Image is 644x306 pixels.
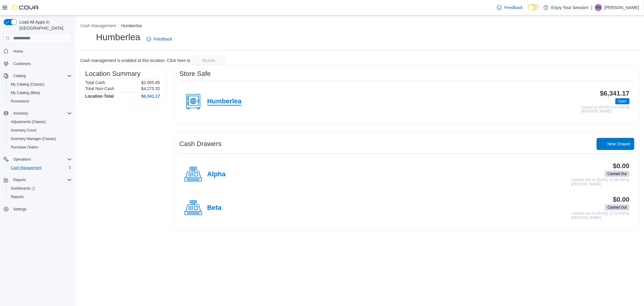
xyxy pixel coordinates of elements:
button: My Catalog (Beta) [6,89,74,97]
a: Reports [8,193,26,200]
p: Closed on [DATE] 8:47 AM by [PERSON_NAME] [582,106,630,114]
h3: $0.00 [613,196,630,203]
button: Inventory Manager (Classic) [6,135,74,143]
button: Catalog [11,72,28,80]
span: Operations [11,156,72,163]
span: KN [596,4,601,11]
a: Promotions [8,98,32,105]
span: Feedback [154,36,172,42]
span: Dashboards [8,185,72,192]
span: Operations [13,157,31,162]
button: Cash Management [80,23,116,28]
p: Cash management is enabled at this location. Click here to [80,58,191,63]
span: Catalog [13,73,26,78]
h4: $6,341.17 [141,94,160,99]
span: Catalog [11,72,72,80]
a: My Catalog (Classic) [8,81,47,88]
span: Reports [8,193,72,200]
button: New Drawer [597,138,634,150]
button: Purchase Orders [6,143,74,151]
span: Reports [11,194,24,199]
h4: Location Total [85,94,114,99]
span: Promotions [11,99,29,104]
p: Enjoy Your Session! [551,4,589,11]
a: Cash Management [8,164,44,171]
a: Customers [11,60,33,67]
span: My Catalog (Classic) [11,82,44,87]
p: | [591,4,592,11]
span: disable [202,57,215,63]
span: Load All Apps in [GEOGRAPHIC_DATA] [17,19,72,31]
a: Inventory Manager (Classic) [8,135,59,142]
a: Dashboards [6,184,74,193]
p: Cashed Out on [DATE] 10:56 PM by [PERSON_NAME] [571,178,630,186]
span: Customers [11,60,72,67]
a: Dashboards [8,185,37,192]
p: [PERSON_NAME] [604,4,639,11]
nav: Complex example [4,44,72,229]
h3: $0.00 [613,162,630,170]
p: $4,275.32 [141,86,160,91]
span: My Catalog (Beta) [11,90,40,95]
span: Reports [13,177,26,182]
span: Feedback [504,5,523,11]
button: Reports [11,176,28,184]
button: disable [192,56,226,65]
button: Operations [11,156,34,163]
h3: Cash Drawers [179,140,221,148]
a: Purchase Orders [8,144,41,151]
button: My Catalog (Classic) [6,80,74,89]
nav: An example of EuiBreadcrumbs [80,23,639,30]
span: Open [615,98,630,104]
span: Inventory [13,111,28,116]
span: Customers [13,61,31,66]
button: Settings [1,205,74,213]
span: Inventory Manager (Classic) [8,135,72,142]
h1: Humberlea [96,31,140,43]
span: Adjustments (Classic) [11,119,46,124]
button: Inventory Count [6,126,74,135]
h6: Total Non-Cash [85,86,114,91]
span: Inventory [11,110,72,117]
span: Settings [13,207,26,212]
a: My Catalog (Beta) [8,89,43,96]
button: Reports [6,193,74,201]
p: Cashed Out on [DATE] 11:10 PM by [PERSON_NAME] [571,212,630,220]
button: Customers [1,59,74,68]
button: Adjustments (Classic) [6,118,74,126]
h3: Store Safe [179,70,211,77]
button: Home [1,47,74,56]
button: Reports [1,176,74,184]
span: Home [13,49,23,54]
h4: Alpha [207,171,226,178]
a: Feedback [495,2,525,14]
p: $2,065.85 [141,80,160,85]
a: Inventory Count [8,127,39,134]
span: Cashed Out [605,204,630,210]
a: Settings [11,206,29,213]
span: Purchase Orders [11,145,38,150]
input: Dark Mode [528,4,540,11]
div: Kellei Nguyen [595,4,602,11]
span: Open [618,99,627,104]
h4: Beta [207,204,222,212]
button: Next [80,33,92,45]
button: Cash Management [6,164,74,172]
span: Reports [11,176,72,184]
span: My Catalog (Classic) [8,81,72,88]
span: Cashed Out [607,205,627,210]
span: New Drawer [607,141,631,147]
span: Promotions [8,98,72,105]
span: Inventory Count [11,128,37,133]
button: Promotions [6,97,74,106]
span: Settings [11,205,72,213]
h3: $6,341.17 [600,90,630,97]
span: Cash Management [8,164,72,171]
h3: Location Summary [85,70,140,77]
span: Cashed Out [605,171,630,177]
span: Adjustments (Classic) [8,118,72,125]
button: Humberlea [121,23,142,28]
span: Cash Management [11,165,41,170]
span: Home [11,47,72,55]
